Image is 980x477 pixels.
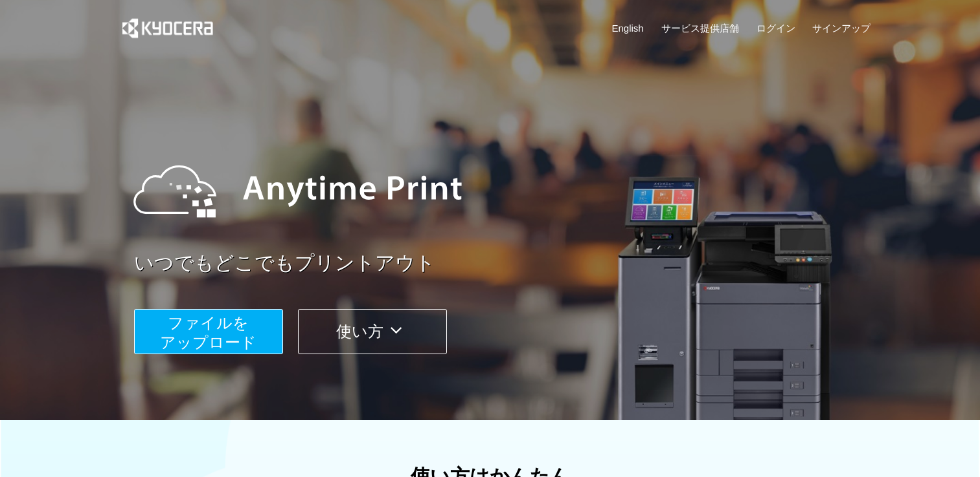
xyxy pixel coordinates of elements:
[134,249,879,277] a: いつでもどこでもプリントアウト
[757,21,795,35] a: ログイン
[160,314,256,351] span: ファイルを ​​アップロード
[134,309,283,354] button: ファイルを​​アップロード
[812,21,871,35] a: サインアップ
[661,21,739,35] a: サービス提供店舗
[612,21,644,35] a: English
[298,309,447,354] button: 使い方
